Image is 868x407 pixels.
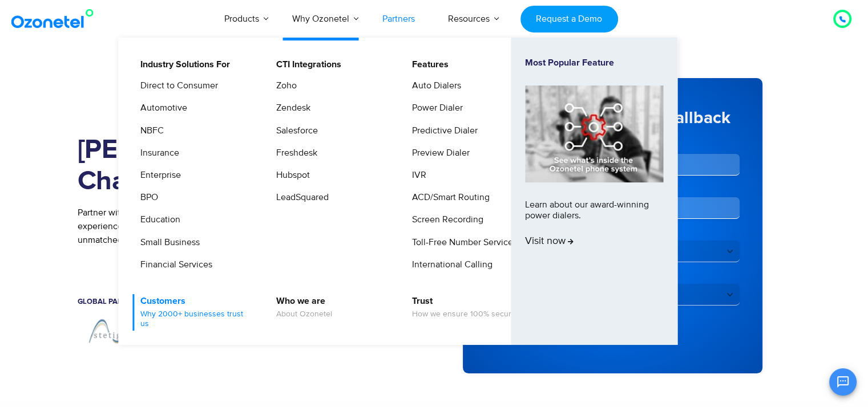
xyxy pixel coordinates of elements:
[525,58,663,325] a: Most Popular FeatureLearn about our award-winning power dialers.Visit now
[78,317,154,345] div: 4 / 7
[405,168,428,182] a: IVR
[133,190,160,205] a: BPO
[405,258,494,272] a: International Calling
[617,138,740,149] label: Phone
[133,79,220,93] a: Direct to Consumer
[269,168,312,182] a: Hubspot
[269,294,334,321] a: Who we areAbout Ozonetel
[78,135,417,197] h1: [PERSON_NAME]’s Channel Partner Program
[133,58,232,72] a: Industry Solutions For
[405,190,491,205] a: ACD/Smart Routing
[133,258,214,272] a: Financial Services
[269,146,319,160] a: Freshdesk
[405,101,465,115] a: Power Dialer
[405,79,463,93] a: Auto Dialers
[269,124,320,138] a: Salesforce
[133,235,201,250] a: Small Business
[525,235,574,248] span: Visit now
[133,168,183,182] a: Enterprise
[405,235,519,250] a: Toll-Free Number Services
[269,190,330,205] a: LeadSquared
[405,58,450,72] a: Features
[617,181,740,193] label: Company Name
[133,146,181,160] a: Insurance
[525,86,663,182] img: phone-system-min.jpg
[133,101,189,115] a: Automotive
[405,124,479,138] a: Predictive Dialer
[412,310,519,319] span: How we ensure 100% security
[276,310,332,319] span: About Ozonetel
[269,58,343,72] a: CTI Integrations
[78,298,417,306] h5: Global Partnerships
[269,79,298,93] a: Zoho
[133,213,182,227] a: Education
[405,213,485,227] a: Screen Recording
[133,124,165,138] a: NBFC
[520,6,618,32] a: Request a Demo
[405,294,521,321] a: TrustHow we ensure 100% security
[78,317,417,345] div: Image Carousel
[829,368,857,396] button: Open chat
[405,146,471,160] a: Preview Dialer
[269,101,312,115] a: Zendesk
[140,310,253,329] span: Why 2000+ businesses trust us
[78,206,417,247] p: Partner with us to unlock new revenue streams in the fast-growing customer experience industry. E...
[78,317,154,345] img: Stetig
[133,294,255,331] a: CustomersWhy 2000+ businesses trust us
